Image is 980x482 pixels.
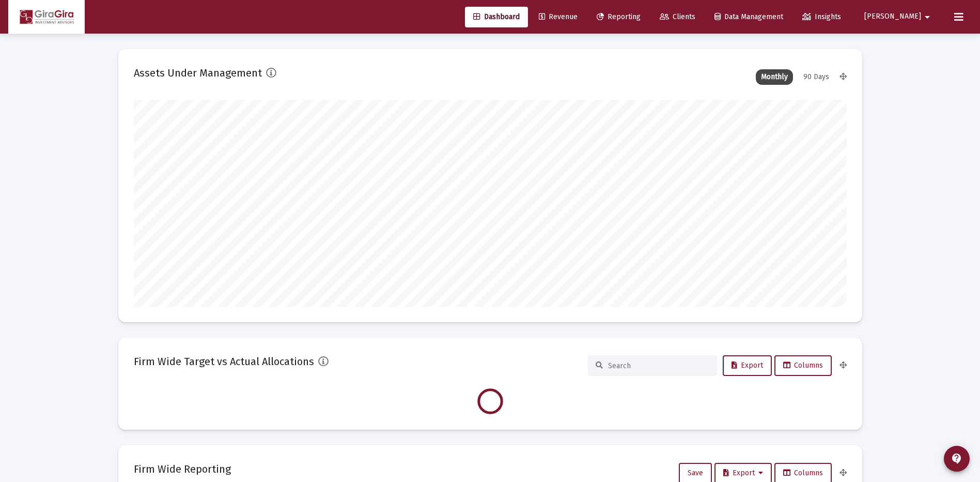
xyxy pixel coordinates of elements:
[531,7,586,27] a: Revenue
[864,12,921,21] span: [PERSON_NAME]
[756,69,793,85] div: Monthly
[539,12,578,21] span: Revenue
[134,65,262,81] h2: Assets Under Management
[783,361,823,370] span: Columns
[608,361,709,370] input: Search
[951,453,963,465] mat-icon: contact_support
[774,355,832,376] button: Columns
[706,7,791,27] a: Data Management
[597,12,641,21] span: Reporting
[465,7,528,27] a: Dashboard
[783,469,823,477] span: Columns
[134,353,314,370] h2: Firm Wide Target vs Actual Allocations
[732,361,763,370] span: Export
[802,12,841,21] span: Insights
[688,469,703,477] span: Save
[714,12,783,21] span: Data Management
[798,69,834,85] div: 90 Days
[794,7,849,27] a: Insights
[16,7,77,27] img: Dashboard
[588,7,649,27] a: Reporting
[651,7,704,27] a: Clients
[921,7,934,27] mat-icon: arrow_drop_down
[723,469,763,477] span: Export
[473,12,520,21] span: Dashboard
[134,461,231,477] h2: Firm Wide Reporting
[660,12,695,21] span: Clients
[852,6,946,27] button: [PERSON_NAME]
[723,355,772,376] button: Export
